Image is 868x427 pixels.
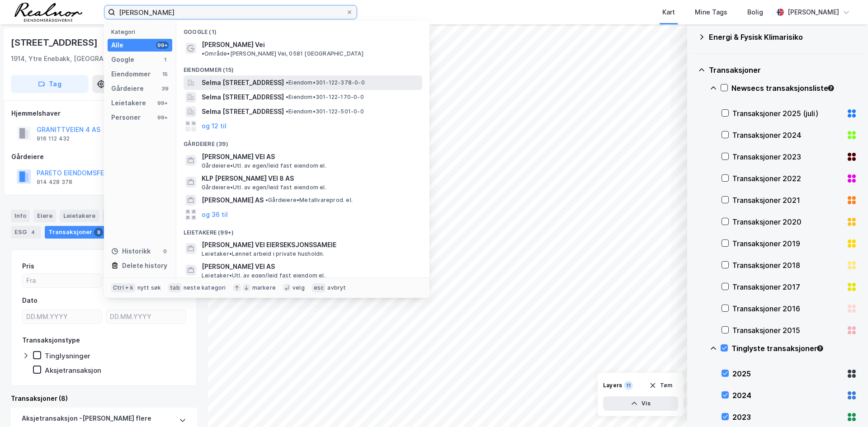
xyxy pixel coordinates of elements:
[732,390,843,401] div: 2024
[161,56,169,63] div: 1
[202,92,284,103] span: Selma [STREET_ADDRESS]
[202,151,419,162] span: [PERSON_NAME] VEI AS
[202,106,284,117] span: Selma [STREET_ADDRESS]
[22,295,38,306] div: Dato
[286,94,364,101] span: Eiendom • 301-122-170-0-0
[111,54,134,65] div: Google
[732,130,843,141] div: Transaksjoner 2024
[45,226,107,239] div: Transaksjoner
[22,335,80,346] div: Transaksjonstype
[176,222,429,238] div: Leietakere (99+)
[747,7,763,18] div: Bolig
[23,274,102,287] input: Fra
[115,5,346,19] input: Søk på adresse, matrikkel, gårdeiere, leietakere eller personer
[11,210,30,222] div: Info
[202,50,363,57] span: Område • [PERSON_NAME] Vei, 0581 [GEOGRAPHIC_DATA]
[202,184,326,191] span: Gårdeiere • Utl. av egen/leid fast eiendom el.
[709,65,857,75] div: Transaksjoner
[732,238,843,249] div: Transaksjoner 2019
[11,35,99,50] div: [STREET_ADDRESS]
[37,178,72,186] div: 914 428 378
[11,393,197,404] div: Transaksjoner (8)
[827,84,835,92] div: Tooltip anchor
[312,283,326,292] div: esc
[732,368,843,379] div: 2025
[11,53,140,64] div: 1914, Ytre Enebakk, [GEOGRAPHIC_DATA]
[161,85,169,92] div: 39
[176,21,429,38] div: Google (1)
[156,42,169,49] div: 99+
[732,260,843,271] div: Transaksjoner 2018
[156,114,169,121] div: 99+
[732,216,843,227] div: Transaksjoner 2020
[111,69,151,80] div: Eiendommer
[252,284,276,291] div: markere
[603,396,678,411] button: Vis
[732,108,843,119] div: Transaksjoner 2025 (juli)
[161,70,169,78] div: 15
[23,310,102,324] input: DD.MM.YYYY
[202,39,265,50] span: [PERSON_NAME] Vei
[202,77,284,88] span: Selma [STREET_ADDRESS]
[45,352,90,360] div: Tinglysninger
[60,210,99,222] div: Leietakere
[161,248,169,255] div: 0
[823,384,868,427] div: Kontrollprogram for chat
[202,209,228,220] button: og 36 til
[603,382,622,389] div: Layers
[286,94,288,100] span: •
[11,75,89,93] button: Tag
[111,40,123,51] div: Alle
[265,197,353,204] span: Gårdeiere • Metallvareprod. el.
[11,226,41,239] div: ESG
[286,108,288,115] span: •
[202,50,204,57] span: •
[823,384,868,427] iframe: Chat Widget
[695,7,727,18] div: Mine Tags
[28,228,38,237] div: 4
[137,284,161,291] div: nytt søk
[33,210,56,222] div: Eiere
[111,28,172,35] div: Kategori
[22,261,34,272] div: Pris
[103,210,147,222] div: Datasett
[202,162,326,169] span: Gårdeiere • Utl. av egen/leid fast eiendom el.
[732,282,843,292] div: Transaksjoner 2017
[662,7,675,18] div: Kart
[732,195,843,206] div: Transaksjoner 2021
[709,32,857,42] div: Energi & Fysisk Klimarisiko
[156,99,169,107] div: 99+
[624,381,633,390] div: 11
[202,173,419,184] span: KLP [PERSON_NAME] VEI 8 AS
[202,250,325,258] span: Leietaker • Lønnet arbeid i private husholdn.
[184,284,226,291] div: neste kategori
[265,197,268,203] span: •
[176,133,429,150] div: Gårdeiere (39)
[11,151,197,162] div: Gårdeiere
[732,173,843,184] div: Transaksjoner 2022
[327,284,346,291] div: avbryt
[788,7,839,18] div: [PERSON_NAME]
[14,3,82,22] img: realnor-logo.934646d98de889bb5806.png
[45,366,101,375] div: Aksjetransaksjon
[643,378,678,393] button: Tøm
[106,310,185,324] input: DD.MM.YYYY
[202,239,419,250] span: [PERSON_NAME] VEI EIERSEKSJONSSAMEIE
[111,83,144,94] div: Gårdeiere
[202,121,226,131] button: og 12 til
[731,343,857,354] div: Tinglyste transaksjoner
[732,412,843,422] div: 2023
[816,344,824,352] div: Tooltip anchor
[11,108,197,119] div: Hjemmelshaver
[732,325,843,336] div: Transaksjoner 2015
[122,260,167,271] div: Delete history
[111,283,136,292] div: Ctrl + k
[176,59,429,75] div: Eiendommer (15)
[202,195,264,206] span: [PERSON_NAME] AS
[286,79,365,86] span: Eiendom • 301-122-378-0-0
[168,283,182,292] div: tab
[202,261,419,272] span: [PERSON_NAME] VEI AS
[111,98,146,108] div: Leietakere
[202,272,325,279] span: Leietaker • Utl. av egen/leid fast eiendom el.
[286,108,364,115] span: Eiendom • 301-122-501-0-0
